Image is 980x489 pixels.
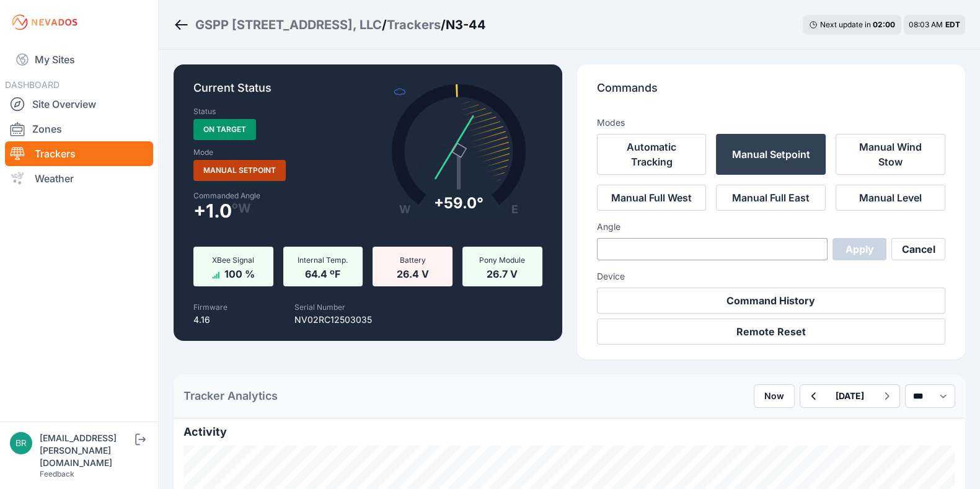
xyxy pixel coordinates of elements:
[193,148,213,157] label: Mode
[832,238,886,260] button: Apply
[193,302,227,312] label: Firmware
[400,255,426,265] span: Battery
[232,203,251,213] span: º W
[40,432,133,469] div: [EMAIL_ADDRESS][PERSON_NAME][DOMAIN_NAME]
[597,288,946,314] button: Command History
[5,79,60,90] span: DASHBOARD
[40,469,74,478] a: Feedback
[891,238,945,260] button: Cancel
[174,9,486,41] nav: Breadcrumb
[212,255,254,265] span: XBee Signal
[597,221,946,233] h3: Angle
[446,16,486,33] h3: N3-44
[754,384,795,408] button: Now
[294,314,372,326] p: NV02RC12503035
[397,265,429,280] span: 26.4 V
[716,185,826,211] button: Manual Full East
[195,16,382,33] a: GSPP [STREET_ADDRESS], LLC
[820,20,871,29] span: Next update in
[387,16,441,33] a: Trackers
[873,20,895,30] div: 02 : 00
[909,20,943,29] span: 08:03 AM
[305,265,340,280] span: 64.4 ºF
[5,117,153,141] a: Zones
[5,92,153,117] a: Site Overview
[597,270,946,283] h3: Device
[298,255,348,265] span: Internal Temp.
[487,265,518,280] span: 26.7 V
[597,185,707,211] button: Manual Full West
[836,185,945,211] button: Manual Level
[434,193,483,213] div: + 59.0°
[945,20,960,29] span: EDT
[193,191,360,201] label: Commanded Angle
[193,119,256,140] span: On Target
[597,134,707,175] button: Automatic Tracking
[836,134,945,175] button: Manual Wind Stow
[294,302,345,312] label: Serial Number
[193,314,227,326] p: 4.16
[193,203,232,218] span: + 1.0
[597,117,625,129] h3: Modes
[479,255,525,265] span: Pony Module
[441,16,446,33] span: /
[183,387,278,405] h2: Tracker Analytics
[10,12,79,32] img: Nevados
[5,45,153,74] a: My Sites
[224,265,255,280] span: 100 %
[826,385,874,407] button: [DATE]
[183,423,955,441] h2: Activity
[193,79,542,107] p: Current Status
[716,134,826,175] button: Manual Setpoint
[382,16,387,33] span: /
[597,319,946,345] button: Remote Reset
[597,79,946,107] p: Commands
[193,160,286,181] span: Manual Setpoint
[5,141,153,166] a: Trackers
[193,107,216,117] label: Status
[5,166,153,191] a: Weather
[10,432,32,454] img: brayden.sanford@nevados.solar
